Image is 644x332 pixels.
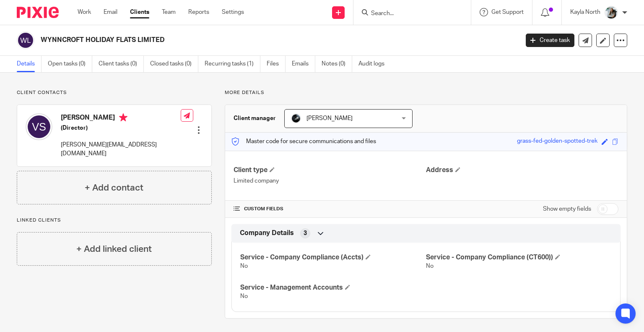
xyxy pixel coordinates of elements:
a: Open tasks (0) [48,56,92,72]
a: Files [267,56,286,72]
h4: + Add contact [85,181,143,194]
span: No [426,263,434,269]
p: Linked clients [17,217,212,224]
a: Create task [526,34,574,47]
span: No [240,263,248,269]
p: Master code for secure communications and files [231,137,376,146]
a: Audit logs [358,56,391,72]
a: Closed tasks (0) [150,56,198,72]
a: Clients [130,8,149,16]
img: Pixie [17,7,59,18]
span: Company Details [240,229,294,238]
h4: Service - Management Accounts [240,283,426,292]
p: [PERSON_NAME][EMAIL_ADDRESS][DOMAIN_NAME] [61,141,181,158]
a: Email [104,8,117,16]
p: More details [225,89,627,96]
a: Team [162,8,176,16]
p: Limited company [234,177,426,185]
h3: Client manager [234,114,276,123]
h4: + Add linked client [76,243,152,256]
a: Emails [292,56,315,72]
span: No [240,293,248,299]
a: Settings [222,8,244,16]
a: Client tasks (0) [99,56,144,72]
h5: (Director) [61,124,181,132]
h4: [PERSON_NAME] [61,113,181,124]
span: Get Support [491,9,524,15]
h4: CUSTOM FIELDS [234,206,426,212]
h2: WYNNCROFT HOLIDAY FLATS LIMITED [41,36,419,44]
input: Search [370,10,446,18]
a: Details [17,56,42,72]
img: svg%3E [26,113,52,140]
div: grass-fed-golden-spotted-trek [517,137,597,146]
span: [PERSON_NAME] [306,115,353,121]
label: Show empty fields [543,205,591,213]
h4: Client type [234,166,426,175]
p: Kayla North [570,8,600,16]
h4: Address [426,166,618,175]
img: 1000002122.jpg [291,113,301,123]
span: 3 [304,229,307,238]
p: Client contacts [17,89,212,96]
a: Work [78,8,91,16]
a: Notes (0) [322,56,352,72]
img: Profile%20Photo.png [605,6,618,19]
h4: Service - Company Compliance (CT600)) [426,253,612,262]
a: Recurring tasks (1) [205,56,260,72]
a: Reports [188,8,209,16]
i: Primary [119,113,127,122]
img: svg%3E [17,31,34,49]
h4: Service - Company Compliance (Accts) [240,253,426,262]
